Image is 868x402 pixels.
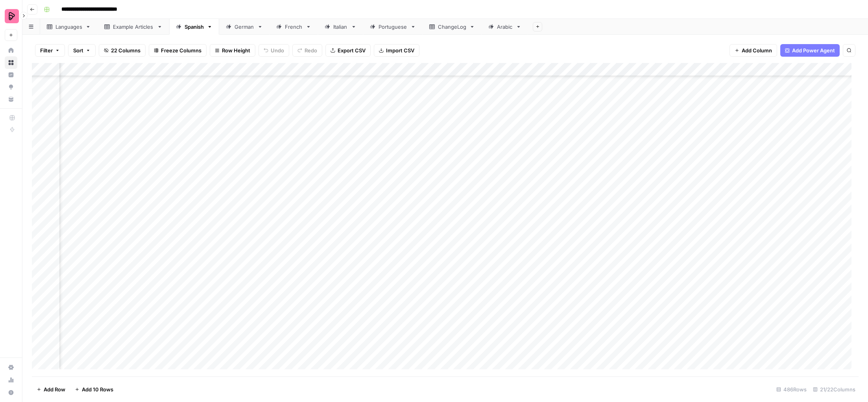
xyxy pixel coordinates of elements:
a: Insights [5,69,17,81]
span: Add 10 Rows [82,385,113,393]
div: 486 Rows [773,383,810,396]
span: Add Column [742,46,772,54]
a: Languages [40,19,98,35]
button: Import CSV [374,44,419,57]
a: Your Data [5,93,17,106]
button: Add Row [32,383,70,396]
button: Row Height [210,44,255,57]
span: Add Row [44,385,65,393]
a: Portuguese [363,19,423,35]
span: Undo [271,46,284,54]
a: Example Articles [98,19,169,35]
div: ChangeLog [438,23,466,31]
div: 21/22 Columns [810,383,859,396]
div: Example Articles [113,23,154,31]
span: 22 Columns [111,46,140,54]
button: Workspace: Preply [5,6,17,26]
a: Spanish [169,19,219,35]
a: Home [5,44,17,57]
img: Preply Logo [5,9,19,23]
div: Arabic [497,23,513,31]
a: ChangeLog [423,19,482,35]
button: Add Power Agent [780,44,840,57]
button: Add Column [729,44,777,57]
a: French [270,19,318,35]
div: French [285,23,303,31]
div: Portuguese [379,23,407,31]
span: Filter [40,46,53,54]
button: Redo [292,44,322,57]
span: Import CSV [386,46,414,54]
div: Spanish [185,23,204,31]
a: German [219,19,270,35]
a: Arabic [482,19,528,35]
a: Usage [5,374,17,386]
span: Add Power Agent [792,46,835,54]
button: Add 10 Rows [70,383,118,396]
a: Settings [5,361,17,374]
button: Filter [35,44,65,57]
button: Help + Support [5,386,17,399]
button: Export CSV [325,44,371,57]
span: Row Height [222,46,250,54]
span: Redo [305,46,317,54]
button: 22 Columns [99,44,146,57]
a: Opportunities [5,81,17,93]
button: Undo [259,44,289,57]
span: Sort [73,46,83,54]
div: German [235,23,254,31]
button: Freeze Columns [149,44,207,57]
span: Export CSV [338,46,366,54]
button: Sort [68,44,96,57]
div: Languages [55,23,82,31]
span: Freeze Columns [161,46,201,54]
a: Browse [5,56,17,69]
a: Italian [318,19,363,35]
div: Italian [333,23,348,31]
